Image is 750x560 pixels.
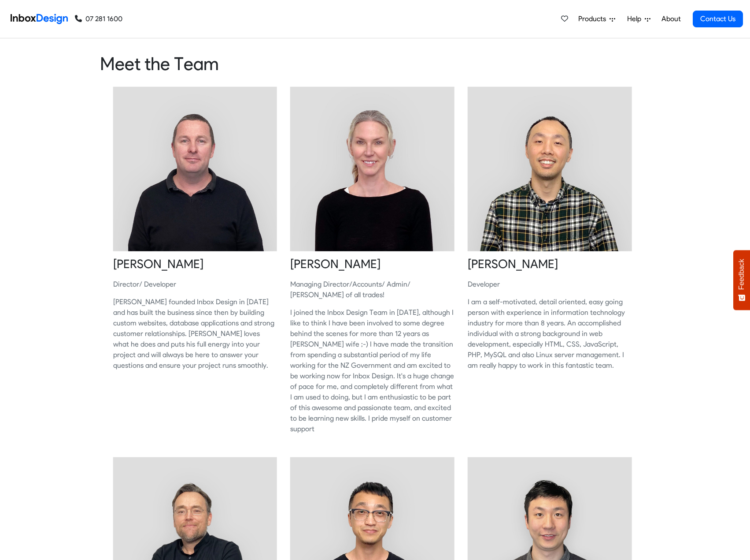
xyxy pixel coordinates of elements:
a: [PERSON_NAME]Managing Director/Accounts/ Admin/ [PERSON_NAME] of all trades!I joined the Inbox De... [290,87,454,452]
heading: [PERSON_NAME] [113,256,277,272]
heading: [PERSON_NAME] [290,256,454,272]
a: Products [575,10,619,28]
heading: [PERSON_NAME] [468,256,632,272]
p: Managing Director/Accounts/ Admin/ [PERSON_NAME] of all trades! [290,279,454,300]
a: Contact Us [693,11,743,27]
a: Help [624,10,654,28]
button: Feedback - Show survey [733,250,750,310]
img: 2021_09_23_jenny.jpg [290,87,454,251]
p: I am a self-motivated, detail oriented, easy going person with experience in information technolo... [468,297,632,371]
a: [PERSON_NAME]Director/ Developer[PERSON_NAME] founded Inbox Design in [DATE] and has built the bu... [113,87,277,388]
span: Help [627,14,645,24]
p: [PERSON_NAME] founded Inbox Design in [DATE] and has built the business since then by building cu... [113,297,277,371]
p: Developer [468,279,632,290]
span: Feedback [738,259,746,290]
img: 2021_09_23_sheldon.jpg [113,87,277,251]
p: I joined the Inbox Design Team in [DATE], although I like to think I have been involved to some d... [290,307,454,434]
p: Director/ Developer [113,279,277,290]
span: Products [578,14,610,24]
a: About [659,10,683,28]
heading: Meet the Team [100,52,650,75]
img: 2021_09_23_ken.jpg [468,87,632,251]
a: [PERSON_NAME]DeveloperI am a self-motivated, detail oriented, easy going person with experience i... [468,87,632,388]
a: 07 281 1600 [75,14,122,24]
